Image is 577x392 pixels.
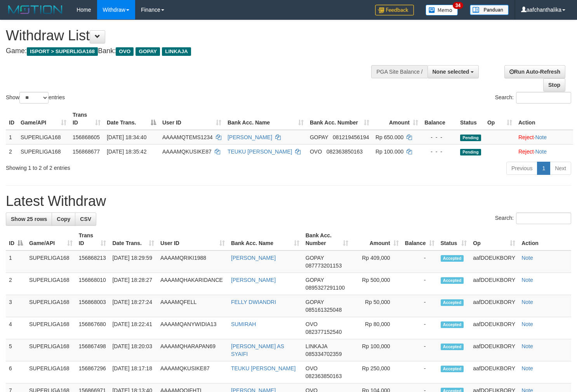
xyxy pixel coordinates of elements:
[402,295,438,317] td: -
[470,228,518,250] th: Op: activate to sort column ascending
[26,339,76,361] td: SUPERLIGA168
[228,134,272,140] a: [PERSON_NAME]
[470,361,518,383] td: aafDOEUKBORY
[6,161,235,172] div: Showing 1 to 2 of 2 entries
[306,299,324,305] span: GOPAY
[506,162,537,175] a: Previous
[310,134,328,140] span: GOPAY
[6,4,65,16] img: MOTION_logo.png
[306,351,342,357] span: Copy 085334702359 to clipboard
[26,361,76,383] td: SUPERLIGA168
[402,228,438,250] th: Balance: activate to sort column ascending
[441,255,464,262] span: Accepted
[231,343,284,357] a: [PERSON_NAME] AS SYAIFI
[307,108,372,130] th: Bank Acc. Number: activate to sort column ascending
[157,273,228,295] td: AAAAMQHAKARIDANCE
[157,317,228,339] td: AAAAMQANYWIDIA13
[441,321,464,328] span: Accepted
[351,361,401,383] td: Rp 250,000
[402,317,438,339] td: -
[76,317,109,339] td: 156867680
[136,47,160,56] span: GOPAY
[371,65,427,78] div: PGA Site Balance /
[402,361,438,383] td: -
[424,148,454,155] div: - - -
[306,277,324,283] span: GOPAY
[157,361,228,383] td: AAAAMQKUSIKE87
[521,277,533,283] a: Note
[6,273,26,295] td: 2
[424,133,454,141] div: - - -
[109,273,157,295] td: [DATE] 18:28:27
[70,108,104,130] th: Trans ID: activate to sort column ascending
[17,108,70,130] th: Game/API: activate to sort column ascending
[109,317,157,339] td: [DATE] 18:22:41
[26,295,76,317] td: SUPERLIGA168
[516,212,571,224] input: Search:
[402,339,438,361] td: -
[521,255,533,261] a: Note
[6,47,377,55] h4: Game: Bank:
[80,216,91,222] span: CSV
[157,295,228,317] td: AAAAMQFELL
[351,295,401,317] td: Rp 50,000
[231,299,276,305] a: FELLY DWIANDRI
[228,228,302,250] th: Bank Acc. Name: activate to sort column ascending
[306,343,327,349] span: LINKAJA
[521,365,533,371] a: Note
[306,285,345,291] span: Copy 0895327291100 to clipboard
[351,250,401,273] td: Rp 409,000
[27,47,98,56] span: ISPORT > SUPERLIGA168
[550,162,571,175] a: Next
[231,255,276,261] a: [PERSON_NAME]
[76,273,109,295] td: 156868010
[372,108,421,130] th: Amount: activate to sort column ascending
[470,273,518,295] td: aafDOEUKBORY
[375,134,403,140] span: Rp 650.000
[484,108,515,130] th: Op: activate to sort column ascending
[426,5,458,16] img: Button%20Memo.svg
[306,329,342,335] span: Copy 082377152540 to clipboard
[515,108,573,130] th: Action
[76,228,109,250] th: Trans ID: activate to sort column ascending
[327,149,363,155] span: Copy 082363850163 to clipboard
[109,361,157,383] td: [DATE] 18:17:18
[162,134,213,140] span: AAAAMQTEMS1234
[537,162,550,175] a: 1
[543,78,565,92] a: Stop
[306,321,318,327] span: OVO
[17,144,70,159] td: SUPERLIGA168
[109,339,157,361] td: [DATE] 18:20:03
[6,361,26,383] td: 6
[109,228,157,250] th: Date Trans.: activate to sort column ascending
[306,365,318,371] span: OVO
[6,92,65,104] label: Show entries
[76,295,109,317] td: 156868003
[228,149,292,155] a: TEUKU [PERSON_NAME]
[518,134,534,140] a: Reject
[515,130,573,145] td: ·
[104,108,159,130] th: Date Trans.: activate to sort column descending
[6,295,26,317] td: 3
[441,277,464,284] span: Accepted
[518,228,571,250] th: Action
[310,149,322,155] span: OVO
[162,47,191,56] span: LINKAJA
[52,212,75,226] a: Copy
[375,5,414,16] img: Feedback.jpg
[421,108,457,130] th: Balance
[351,228,401,250] th: Amount: activate to sort column ascending
[231,321,256,327] a: SUMIRAH
[109,295,157,317] td: [DATE] 18:27:24
[433,69,469,75] span: None selected
[26,317,76,339] td: SUPERLIGA168
[351,339,401,361] td: Rp 100,000
[11,216,47,222] span: Show 25 rows
[375,149,403,155] span: Rp 100.000
[515,144,573,159] td: ·
[504,65,565,78] a: Run Auto-Refresh
[75,212,96,226] a: CSV
[6,339,26,361] td: 5
[157,228,228,250] th: User ID: activate to sort column ascending
[333,134,369,140] span: Copy 081219456194 to clipboard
